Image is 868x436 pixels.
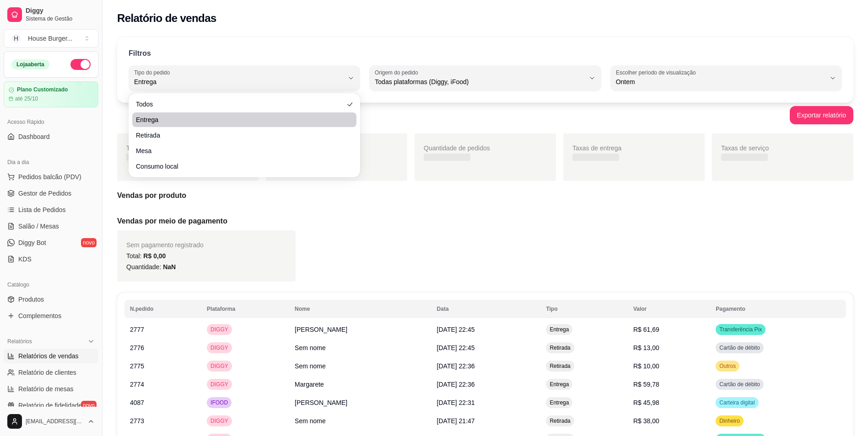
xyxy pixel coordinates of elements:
span: Total: [126,252,166,260]
span: KDS [18,255,32,264]
span: Diggy [26,7,95,15]
span: Lista de Pedidos [18,205,66,214]
span: Relatórios [7,338,32,345]
span: Entrega [134,77,344,86]
button: Select a team [4,29,98,48]
span: Consumo local [136,162,344,171]
div: Loja aberta [11,59,49,69]
span: NaN [163,263,176,271]
span: Taxas de entrega [572,144,621,152]
div: Acesso Rápido [4,115,98,129]
label: Tipo do pedido [134,69,173,76]
span: Relatório de fidelidade [18,401,82,410]
article: até 25/10 [15,95,38,102]
span: Pedidos balcão (PDV) [18,172,81,181]
span: Retirada [136,131,344,140]
span: Todas plataformas (Diggy, iFood) [375,77,584,86]
p: Filtros [129,48,151,59]
span: Quantidade de pedidos [424,144,490,152]
div: Dia a dia [4,155,98,170]
span: Taxas de serviço [721,144,769,152]
span: Ontem [616,77,825,86]
h5: Vendas por meio de pagamento [117,216,853,227]
span: Total vendido [126,144,164,152]
label: Origem do pedido [375,69,421,76]
h5: Vendas por produto [117,190,853,201]
span: Relatório de mesas [18,384,74,393]
h2: Relatório de vendas [117,11,216,26]
span: Relatórios de vendas [18,351,79,361]
article: Plano Customizado [17,86,68,93]
span: Salão / Mesas [18,222,59,231]
span: Gestor de Pedidos [18,189,71,198]
label: Escolher período de visualização [616,69,699,76]
span: Relatório de clientes [18,368,76,377]
span: Mesa [136,146,344,155]
span: H [11,34,21,43]
span: Dashboard [18,132,50,141]
div: Catálogo [4,277,98,292]
span: R$ 0,00 [143,252,166,260]
span: Quantidade: [126,263,176,271]
span: Todos [136,100,344,109]
span: Entrega [136,115,344,124]
span: [EMAIL_ADDRESS][DOMAIN_NAME] [26,418,84,425]
span: Sistema de Gestão [26,15,95,22]
span: Diggy Bot [18,238,46,247]
div: House Burger ... [28,34,72,43]
span: Sem pagamento registrado [126,241,204,249]
button: Exportar relatório [790,106,853,124]
span: Complementos [18,311,61,320]
button: Alterar Status [70,59,91,70]
span: Produtos [18,295,44,304]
